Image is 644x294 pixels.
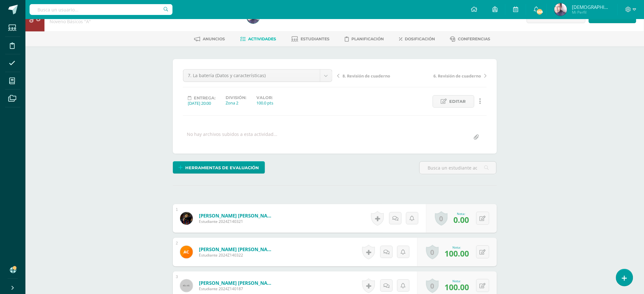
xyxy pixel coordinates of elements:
[188,100,216,106] div: [DATE] 20:00
[536,8,543,15] span: 558
[458,37,491,41] span: Conferencias
[226,100,247,106] div: Zona 2
[399,34,435,44] a: Dosificación
[194,34,225,44] a: Anuncios
[454,214,469,225] span: 0.00
[187,131,278,144] div: No hay archivos subidos a esta actividad...
[301,37,329,41] span: Estudiantes
[434,73,481,79] span: 6. Revisión de cuaderno
[420,162,496,174] input: Busca un estudiante aquí...
[435,211,448,226] a: 0
[226,95,247,100] label: División:
[194,96,216,100] span: Entrega:
[257,100,274,106] div: 100.0 pts
[345,34,384,44] a: Planificación
[199,252,275,258] span: Estudiante 2024Z140322
[426,278,439,293] a: 0
[257,95,274,100] label: Valor:
[50,18,239,24] div: Noveno Básicos 'A'
[291,34,329,44] a: Estudiantes
[180,212,193,225] img: a525f3d8d78af0b01a64a68be76906e5.png
[199,219,275,224] span: Estudiante 2024Z140321
[188,70,315,82] span: 7. La batería (Datos y características)
[445,279,469,283] div: Nota:
[426,245,439,259] a: 0
[199,212,275,219] a: [PERSON_NAME] [PERSON_NAME]
[240,34,276,44] a: Actividades
[180,279,193,292] img: 45x45
[173,161,265,174] a: Herramientas de evaluación
[572,10,610,15] span: Mi Perfil
[572,4,610,10] span: [DEMOGRAPHIC_DATA]
[337,72,412,79] a: 8. Revisión de cuaderno
[445,248,469,259] span: 100.00
[199,280,275,286] a: [PERSON_NAME] [PERSON_NAME]
[199,286,275,291] span: Estudiante 2024Z140187
[248,37,276,41] span: Actividades
[185,162,259,174] span: Herramientas de evaluación
[351,37,384,41] span: Planificación
[183,70,332,82] a: 7. La batería (Datos y características)
[445,282,469,292] span: 100.00
[203,37,225,41] span: Anuncios
[450,34,491,44] a: Conferencias
[30,4,173,15] input: Busca un usuario...
[445,245,469,250] div: Nota:
[405,37,435,41] span: Dosificación
[450,96,466,107] span: Editar
[343,73,390,79] span: 8. Revisión de cuaderno
[199,246,275,252] a: [PERSON_NAME] [PERSON_NAME]
[554,3,567,16] img: bb97c0accd75fe6aba3753b3e15f42da.png
[454,211,469,216] div: Nota:
[180,246,193,258] img: b61e84f0831146bb8e1351bb939bf5fa.png
[412,72,487,79] a: 6. Revisión de cuaderno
